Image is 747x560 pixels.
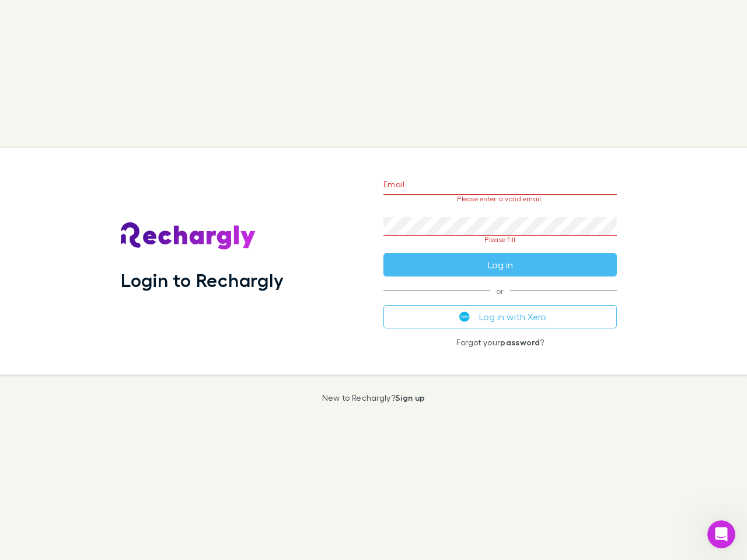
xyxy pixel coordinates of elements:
[383,236,617,244] p: Please fill
[121,269,284,291] h1: Login to Rechargly
[500,337,540,347] a: password
[459,311,470,322] img: Xero's logo
[395,393,425,402] a: Sign up
[383,290,617,291] span: or
[383,253,617,276] button: Log in
[322,393,425,402] p: New to Rechargly?
[707,520,735,548] iframe: Intercom live chat
[121,222,256,250] img: Rechargly's Logo
[383,338,617,347] p: Forgot your ?
[383,195,617,203] p: Please enter a valid email.
[383,305,617,328] button: Log in with Xero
